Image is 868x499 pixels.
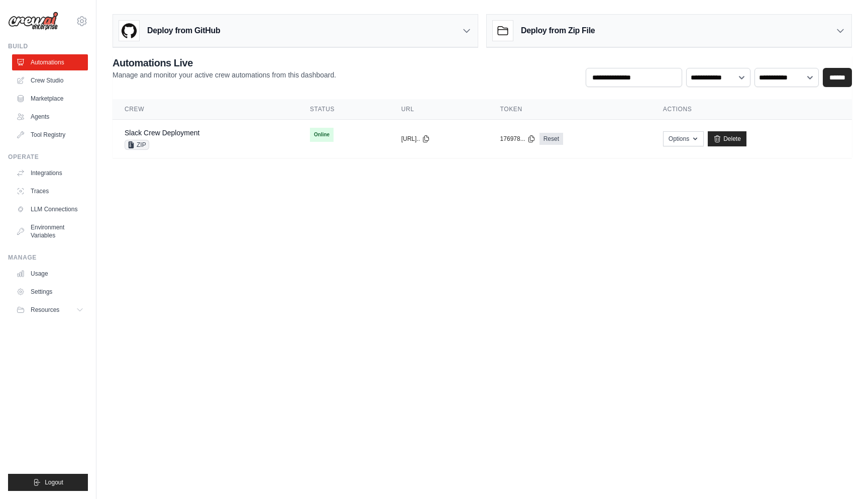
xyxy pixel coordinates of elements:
th: Actions [651,99,852,120]
a: Integrations [12,165,88,181]
a: Crew Studio [12,72,88,89]
span: Resources [31,306,59,314]
div: Operate [8,153,88,161]
button: Options [663,131,704,146]
button: 176978... [500,135,535,143]
img: Logo [8,12,58,31]
a: Delete [708,131,746,146]
button: Logout [8,474,88,491]
a: Marketplace [12,91,88,107]
th: Token [488,99,651,120]
h3: Deploy from Zip File [521,25,595,37]
th: URL [389,99,488,120]
div: Build [8,42,88,50]
h2: Automations Live [113,56,336,70]
a: Agents [12,109,88,125]
a: Traces [12,183,88,199]
p: Manage and monitor your active crew automations from this dashboard. [113,70,336,80]
span: Logout [45,478,63,486]
div: Manage [8,254,88,262]
th: Crew [113,99,298,120]
button: Resources [12,302,88,318]
a: Reset [539,133,563,145]
a: Tool Registry [12,127,88,143]
a: LLM Connections [12,201,88,217]
a: Settings [12,284,88,300]
h3: Deploy from GitHub [147,25,220,37]
a: Slack Crew Deployment [125,129,199,137]
a: Environment Variables [12,219,88,243]
img: GitHub Logo [119,21,139,41]
span: Online [310,128,334,142]
th: Status [298,99,389,120]
span: ZIP [125,140,149,150]
a: Automations [12,54,88,70]
a: Usage [12,266,88,282]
